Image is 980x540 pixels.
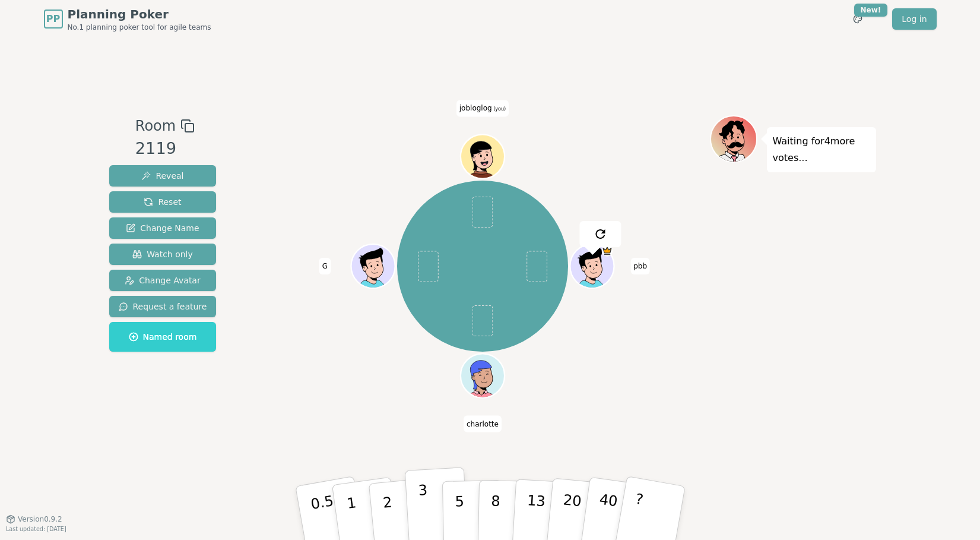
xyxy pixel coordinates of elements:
[462,136,503,178] button: Click to change your avatar
[854,4,888,17] div: New!
[602,245,613,257] span: pbb is the host
[68,6,211,23] span: Planning Poker
[109,217,217,239] button: Change Name
[141,170,183,182] span: Reveal
[132,248,193,260] span: Watch only
[773,133,870,166] p: Waiting for 4 more votes...
[109,322,217,352] button: Named room
[319,258,331,274] span: Click to change your name
[129,331,197,343] span: Named room
[135,137,195,161] div: 2119
[46,12,60,26] span: PP
[144,196,181,208] span: Reset
[492,107,506,112] span: (you)
[456,100,509,117] span: Click to change your name
[125,274,201,286] span: Change Avatar
[109,244,217,265] button: Watch only
[6,526,66,532] span: Last updated: [DATE]
[847,8,868,30] button: New!
[109,270,217,291] button: Change Avatar
[109,191,217,213] button: Reset
[593,227,607,241] img: reset
[6,514,62,524] button: Version0.9.2
[18,514,62,524] span: Version 0.9.2
[630,258,650,274] span: Click to change your name
[44,6,211,32] a: PPPlanning PokerNo.1 planning poker tool for agile teams
[464,416,502,432] span: Click to change your name
[135,115,176,137] span: Room
[119,301,207,312] span: Request a feature
[109,165,217,187] button: Reveal
[109,296,217,317] button: Request a feature
[892,8,936,30] a: Log in
[68,23,211,32] span: No.1 planning poker tool for agile teams
[126,222,199,234] span: Change Name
